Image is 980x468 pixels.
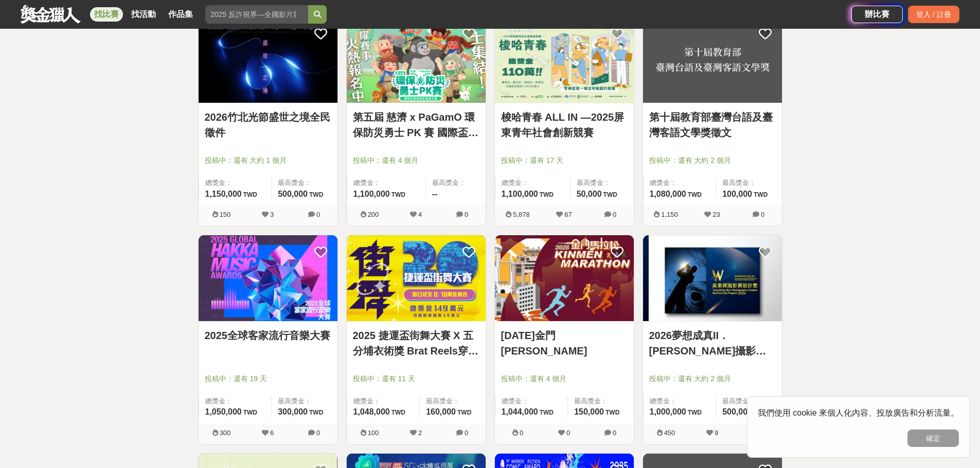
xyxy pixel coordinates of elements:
[316,211,320,218] span: 0
[465,429,468,437] span: 0
[712,211,720,218] span: 23
[278,190,308,198] span: 500,000
[391,409,405,416] span: TWD
[432,178,479,188] span: 最高獎金：
[426,396,479,406] span: 最高獎金：
[347,235,486,322] a: Cover Image
[908,6,959,23] div: 登入 / 註冊
[643,235,782,321] img: Cover Image
[368,211,379,218] span: 200
[649,373,776,384] span: 投稿中：還有 大約 2 個月
[851,6,903,23] a: 辦比賽
[495,235,634,321] img: Cover Image
[502,396,562,406] span: 總獎金：
[643,17,782,104] a: Cover Image
[205,396,265,406] span: 總獎金：
[520,429,523,437] span: 0
[347,235,486,321] img: Cover Image
[502,407,538,416] span: 1,044,000
[564,211,572,218] span: 67
[688,409,702,416] span: TWD
[649,155,776,166] span: 投稿中：還有 大約 2 個月
[758,408,959,417] span: 我們使用 cookie 來個人化內容、投放廣告和分析流量。
[664,429,675,437] span: 450
[643,235,782,322] a: Cover Image
[353,396,414,406] span: 總獎金：
[502,190,538,198] span: 1,100,000
[495,17,634,104] a: Cover Image
[603,191,617,198] span: TWD
[540,409,554,416] span: TWD
[353,155,479,166] span: 投稿中：還有 4 個月
[495,17,634,103] img: Cover Image
[270,429,274,437] span: 6
[205,328,331,343] a: 2025全球客家流行音樂大賽
[577,190,602,198] span: 50,000
[688,191,702,198] span: TWD
[243,191,257,198] span: TWD
[353,407,390,416] span: 1,048,000
[501,155,628,166] span: 投稿中：還有 17 天
[418,429,422,437] span: 2
[205,5,308,24] input: 2025 反詐視界—全國影片競賽
[199,235,337,322] a: Cover Image
[353,190,390,198] span: 1,100,000
[199,17,337,104] a: Cover Image
[278,407,308,416] span: 300,000
[761,211,764,218] span: 0
[432,190,438,198] span: --
[513,211,530,218] span: 5,878
[278,178,331,188] span: 最高獎金：
[501,328,628,359] a: [DATE]金門[PERSON_NAME]
[495,235,634,322] a: Cover Image
[220,211,231,218] span: 150
[649,109,776,140] a: 第十屆教育部臺灣台語及臺灣客語文學獎徵文
[574,396,627,406] span: 最高獎金：
[309,409,323,416] span: TWD
[205,155,331,166] span: 投稿中：還有 大約 1 個月
[754,191,768,198] span: TWD
[243,409,257,416] span: TWD
[426,407,456,416] span: 160,000
[368,429,379,437] span: 100
[278,396,331,406] span: 最高獎金：
[501,373,628,384] span: 投稿中：還有 4 個月
[316,429,320,437] span: 0
[220,429,231,437] span: 300
[613,211,616,218] span: 0
[650,396,710,406] span: 總獎金：
[650,407,686,416] span: 1,000,000
[722,190,752,198] span: 100,000
[205,109,331,140] a: 2026竹北光節盛世之境全民徵件
[127,7,160,22] a: 找活動
[205,407,242,416] span: 1,050,000
[574,407,604,416] span: 150,000
[353,328,479,359] a: 2025 捷運盃街舞大賽 X 五分埔衣術獎 Brat Reels穿搭影片挑戰賽
[418,211,422,218] span: 4
[199,235,337,321] img: Cover Image
[502,178,564,188] span: 總獎金：
[566,429,570,437] span: 0
[722,178,775,188] span: 最高獎金：
[90,7,123,22] a: 找比賽
[650,178,710,188] span: 總獎金：
[205,190,242,198] span: 1,150,000
[643,17,782,103] img: Cover Image
[650,190,686,198] span: 1,080,000
[391,191,405,198] span: TWD
[605,409,619,416] span: TWD
[309,191,323,198] span: TWD
[347,17,486,103] img: Cover Image
[353,109,479,140] a: 第五屆 慈濟 x PaGamO 環保防災勇士 PK 賽 國際盃環境教育電競大賽
[205,373,331,384] span: 投稿中：還有 19 天
[199,17,337,103] img: Cover Image
[465,211,468,218] span: 0
[722,396,775,406] span: 最高獎金：
[661,211,678,218] span: 1,150
[649,328,776,359] a: 2026夢想成真II．[PERSON_NAME]攝影贊助計畫
[715,429,718,437] span: 9
[457,409,471,416] span: TWD
[270,211,274,218] span: 3
[577,178,628,188] span: 最高獎金：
